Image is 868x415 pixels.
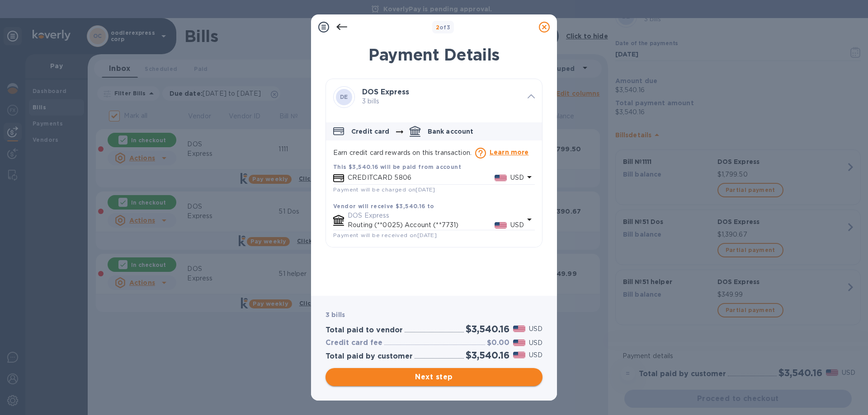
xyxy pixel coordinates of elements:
img: USD [513,352,525,358]
p: Bank account [428,127,474,136]
p: USD [529,350,542,360]
img: USD [513,340,525,346]
span: Payment will be received on [DATE] [333,232,437,238]
img: USD [495,222,507,228]
img: USD [513,326,525,332]
p: Credit card [351,127,390,136]
b: 3 bills [325,311,345,318]
b: DE [340,93,348,100]
h2: $3,540.16 [466,323,509,335]
h3: $0.00 [487,339,509,347]
h3: Credit card fee [325,339,382,347]
h1: Payment Details [325,45,542,64]
img: USD [495,175,507,181]
span: 2 [436,24,439,31]
div: DEDOS Express 3 bills [326,79,542,115]
h3: Total paid to vendor [325,326,403,335]
p: Learn more [490,148,529,157]
p: DOS Express [348,211,524,220]
h2: $3,540.16 [466,350,509,361]
h3: Total paid by customer [325,352,413,361]
b: DOS Express [362,88,409,96]
div: default-method [326,119,542,247]
p: USD [529,324,542,334]
p: Earn credit card rewards on this transaction. [333,148,535,159]
b: This $3,540.16 will be paid from account [333,163,461,170]
span: Next step [333,372,535,382]
button: Next step [325,368,542,386]
p: USD [510,220,524,230]
span: Payment will be charged on [DATE] [333,186,435,193]
p: USD [529,338,542,348]
p: USD [510,173,524,182]
b: of 3 [436,24,451,31]
p: CREDITCARD 5806 [348,173,495,182]
p: 3 bills [362,97,520,106]
p: Routing (**0025) Account (**7731) [348,220,495,230]
b: Vendor will receive $3,540.16 to [333,203,434,210]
